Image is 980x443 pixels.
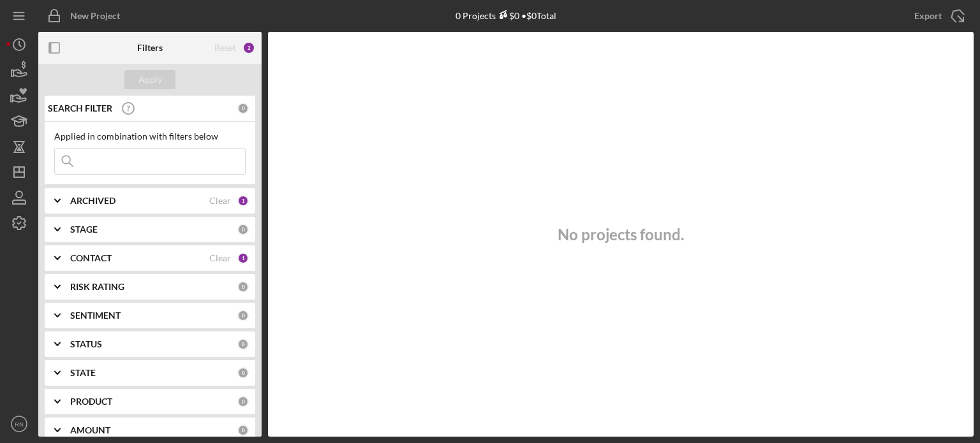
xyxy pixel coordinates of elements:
[137,43,163,53] b: Filters
[902,3,974,29] button: Export
[70,253,112,263] b: CONTACT
[237,310,249,321] div: 0
[70,339,102,349] b: STATUS
[496,10,519,21] div: $0
[70,425,110,435] b: AMOUNT
[138,70,162,89] div: Apply
[237,195,249,207] div: 1
[124,70,175,89] button: Apply
[70,3,120,29] div: New Project
[70,310,121,321] b: SENTIMENT
[70,282,124,292] b: RISK RATING
[242,41,255,54] div: 2
[54,131,246,142] div: Applied in combination with filters below
[237,367,249,379] div: 0
[237,425,249,436] div: 0
[558,226,684,243] h3: No projects found.
[48,103,112,113] b: SEARCH FILTER
[209,196,231,206] div: Clear
[237,252,249,264] div: 1
[209,253,231,263] div: Clear
[70,196,115,206] b: ARCHIVED
[237,338,249,350] div: 0
[70,396,112,407] b: PRODUCT
[456,10,556,21] div: 0 Projects • $0 Total
[237,281,249,293] div: 0
[237,224,249,235] div: 0
[6,411,32,437] button: RN
[15,421,24,428] text: RN
[70,224,98,235] b: STAGE
[237,396,249,407] div: 0
[214,43,236,53] div: Reset
[70,368,96,378] b: STATE
[914,3,942,29] div: Export
[237,103,249,114] div: 0
[38,3,133,29] button: New Project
